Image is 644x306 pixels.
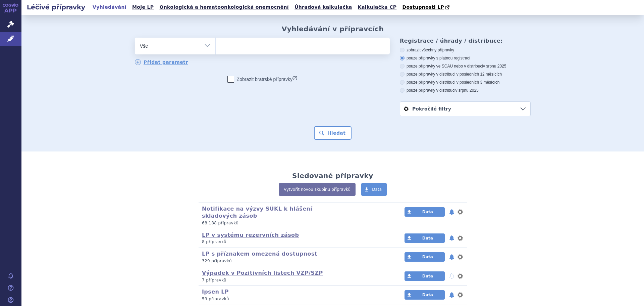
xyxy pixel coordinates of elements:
button: nastavení [457,291,464,299]
a: Vytvořit novou skupinu přípravků [279,183,356,196]
a: Data [405,290,445,300]
a: Moje LP [130,3,156,12]
button: notifikace [448,272,455,280]
label: pouze přípravky v distribuci v posledních 3 měsících [400,80,531,85]
label: pouze přípravky ve SCAU nebo v distribuci [400,63,531,69]
button: notifikace [448,291,455,299]
span: Data [422,274,433,278]
a: Data [405,233,445,243]
h2: Léčivé přípravky [21,2,91,12]
span: v srpnu 2025 [483,64,506,69]
h2: Sledované přípravky [292,172,373,180]
a: Data [361,183,387,196]
span: Data [422,255,433,259]
button: nastavení [457,272,464,280]
a: LP v systému rezervních zásob [202,232,299,238]
span: Data [422,236,433,241]
span: 59 přípravků [202,297,229,301]
a: LP s příznakem omezená dostupnost [202,251,317,257]
span: 329 přípravků [202,259,232,263]
button: notifikace [448,208,455,216]
label: pouze přípravky v distribuci v posledních 12 měsících [400,72,531,77]
button: notifikace [448,234,455,242]
a: Kalkulačka CP [356,3,399,12]
button: notifikace [448,253,455,261]
a: Data [405,252,445,262]
span: Data [422,293,433,297]
button: Hledat [314,126,352,140]
a: Notifikace na výzvy SÚKL k hlášení skladových zásob [202,206,312,219]
a: Onkologická a hematoonkologická onemocnění [157,3,291,12]
h3: Registrace / úhrady / distribuce: [400,38,531,44]
a: Úhradová kalkulačka [292,3,354,12]
a: Vyhledávání [91,3,128,12]
h2: Vyhledávání v přípravcích [282,25,384,33]
span: Dostupnosti LP [402,4,444,10]
span: Data [422,210,433,214]
button: nastavení [457,253,464,261]
a: Data [405,207,445,217]
span: 7 přípravků [202,278,226,282]
a: Dostupnosti LP [400,3,453,12]
button: nastavení [457,208,464,216]
label: pouze přípravky s platnou registrací [400,55,531,61]
label: pouze přípravky v distribuci [400,88,531,93]
a: Přidat parametr [135,59,188,65]
a: Data [405,271,445,281]
abbr: (?) [292,76,297,80]
button: nastavení [457,234,464,242]
span: v srpnu 2025 [455,88,478,93]
a: Výpadek v Pozitivních listech VZP/SZP [202,270,323,276]
span: 68 188 přípravků [202,221,238,225]
label: zobrazit všechny přípravky [400,47,531,53]
label: Zobrazit bratrské přípravky [227,76,298,83]
span: Data [372,187,382,192]
a: Pokročilé filtry [400,102,530,116]
a: Ipsen LP [202,289,229,295]
span: 8 přípravků [202,239,226,244]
